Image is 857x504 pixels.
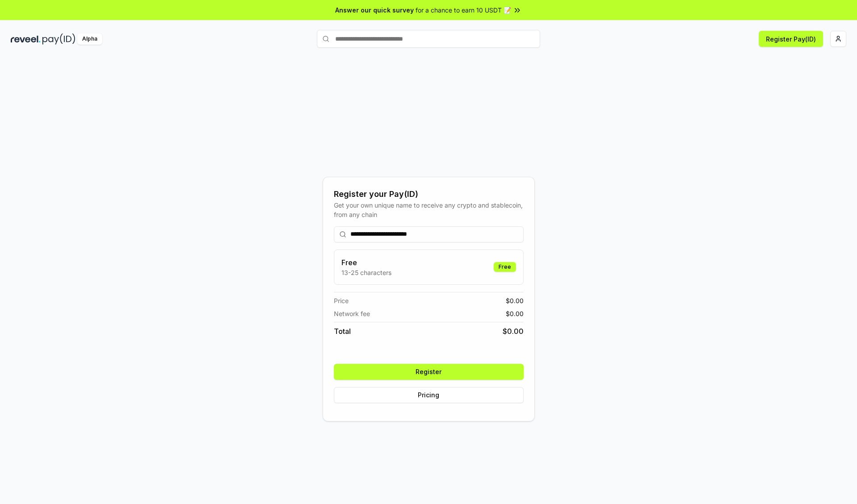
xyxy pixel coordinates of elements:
[334,296,349,305] span: Price
[334,364,524,380] button: Register
[334,326,351,337] span: Total
[334,387,524,403] button: Pricing
[11,33,41,45] img: reveel_dark
[759,31,823,47] button: Register Pay(ID)
[42,33,75,45] img: pay_id
[335,5,414,15] span: Answer our quick survey
[494,262,516,272] div: Free
[416,5,511,15] span: for a chance to earn 10 USDT 📝
[506,309,524,318] span: $ 0.00
[341,268,391,277] p: 13-25 characters
[334,188,524,200] div: Register your Pay(ID)
[77,33,102,45] div: Alpha
[334,309,370,318] span: Network fee
[506,296,524,305] span: $ 0.00
[503,326,524,337] span: $ 0.00
[341,257,391,268] h3: Free
[334,200,524,219] div: Get your own unique name to receive any crypto and stablecoin, from any chain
